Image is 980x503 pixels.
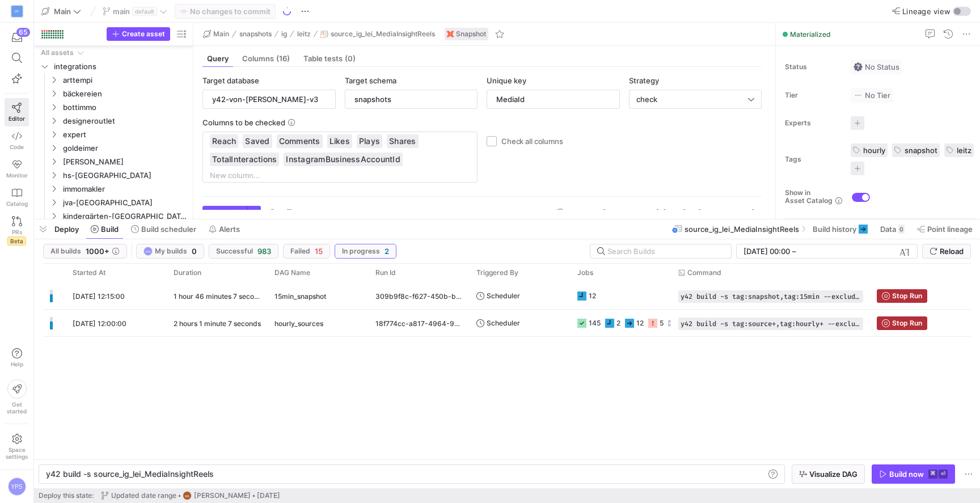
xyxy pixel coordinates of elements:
[143,247,153,256] div: YPS
[681,320,861,328] span: y42 build -s tag:source+,tag:hourly+ --exclude tag:disabled --max-runtime-all 1h
[5,2,29,21] a: VF
[912,219,978,239] button: Point lineage
[318,27,438,41] button: source_ig_lei_MediaInsightReels
[73,319,126,328] span: [DATE] 12:00:00
[279,136,320,147] span: Comments
[589,282,596,309] div: 12
[872,464,955,484] button: Build now⌘⏎
[577,269,593,277] span: Jobs
[39,168,188,182] div: Press SPACE to select this row.
[5,155,29,183] a: Monitor
[63,196,187,209] span: jva-[GEOGRAPHIC_DATA]
[5,212,29,250] a: PRsBeta
[236,27,274,41] button: snapshots
[276,55,290,62] span: (16)
[905,146,937,155] span: snapshot
[200,27,232,41] button: Main
[283,244,330,259] button: Failed15
[207,55,229,62] span: Query
[111,492,176,500] span: Updated date range
[16,28,30,37] div: 65
[939,470,948,479] kbd: ⏎
[922,244,971,259] button: Reload
[636,95,657,104] span: check
[369,282,470,309] div: 309b9f8c-f627-450b-b913-ebb612e0aeef
[257,492,280,500] span: [DATE]
[213,30,229,38] span: Main
[274,310,323,337] span: hourly_sources
[880,225,896,234] span: Data
[63,74,187,87] span: arttempi
[242,55,290,62] span: Columns
[799,247,873,256] input: End datetime
[9,115,25,122] span: Editor
[389,136,416,147] span: Shares
[278,27,290,41] button: ig
[39,73,188,87] div: Press SPACE to select this row.
[607,247,722,256] input: Search Builds
[63,155,187,168] span: [PERSON_NAME]
[331,30,435,38] span: source_ig_lei_MediaInsightReels
[487,76,526,85] span: Unique key
[808,219,873,239] button: Build history
[212,154,277,165] span: TotalInteractions
[785,189,833,205] span: Show in Asset Catalog
[8,477,26,496] div: YPS
[39,141,188,155] div: Press SPACE to select this row.
[375,269,396,277] span: Run Id
[245,136,269,147] span: Saved
[335,244,396,259] button: In progress2
[902,7,951,16] span: Lineage view
[86,247,109,256] span: 1000+
[875,219,910,239] button: Data0
[297,30,311,38] span: leitz
[342,247,380,255] span: In progress
[928,470,937,479] kbd: ⌘
[629,76,659,85] span: Strategy
[957,146,971,155] span: leitz
[6,172,28,179] span: Monitor
[290,247,310,255] span: Failed
[39,4,84,19] button: Main
[616,310,620,336] div: 2
[303,55,356,62] span: Table tests
[174,319,261,328] y42-duration: 2 hours 1 minute 7 seconds
[927,225,973,234] span: Point lineage
[155,247,187,255] span: My builds
[39,128,188,141] div: Press SPACE to select this row.
[41,49,74,57] div: All assets
[487,310,520,336] span: Scheduler
[174,269,201,277] span: Duration
[476,269,518,277] span: Triggered By
[892,319,922,327] span: Stop Run
[174,292,266,301] y42-duration: 1 hour 46 minutes 7 seconds
[792,247,796,256] span: –
[6,200,28,207] span: Catalog
[877,316,927,330] button: Stop Run
[5,98,29,126] a: Editor
[39,60,188,73] div: Press SPACE to select this row.
[194,492,251,500] span: [PERSON_NAME]
[107,27,170,41] button: Create asset
[345,55,356,62] span: (0)
[204,219,245,239] button: Alerts
[10,143,24,150] span: Code
[589,310,601,336] div: 145
[39,155,188,168] div: Press SPACE to select this row.
[192,247,197,256] span: 0
[877,289,927,303] button: Stop Run
[5,183,29,212] a: Catalog
[854,62,899,71] span: No Status
[63,210,187,223] span: kindergärten-[GEOGRAPHIC_DATA]
[809,470,857,479] span: Visualize DAG
[5,429,29,465] a: Spacesettings
[210,171,470,180] input: New column...
[5,126,29,155] a: Code
[239,30,272,38] span: snapshots
[63,142,187,155] span: goldeimer
[636,310,644,336] div: 12
[63,169,187,182] span: hs-[GEOGRAPHIC_DATA]
[5,375,29,419] button: Getstarted
[63,128,187,141] span: expert
[39,182,188,196] div: Press SPACE to select this row.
